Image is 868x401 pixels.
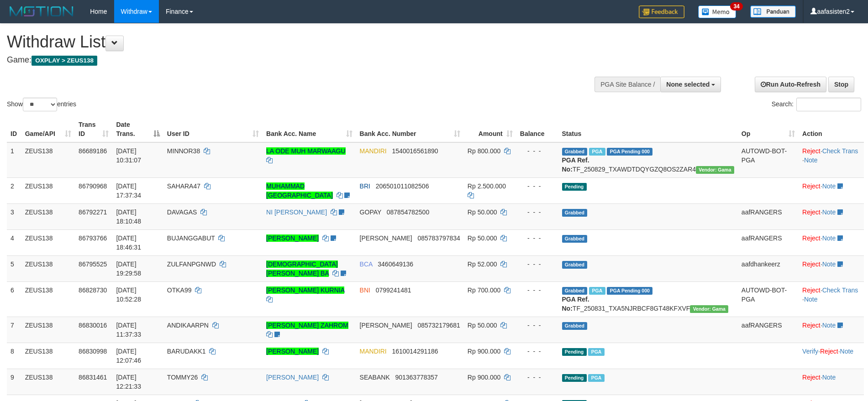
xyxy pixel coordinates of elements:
[802,286,821,294] a: Reject
[799,203,864,229] td: ·
[802,208,821,216] a: Reject
[464,116,516,142] th: Amount: activate to sort column ascending
[7,142,21,178] td: 1
[828,77,854,92] a: Stop
[799,255,864,281] td: ·
[360,348,387,355] span: MANDIRI
[520,260,555,269] div: - - -
[840,348,854,355] a: Note
[266,147,345,155] a: LA ODE MUH MARWAAGU
[167,374,198,381] span: TOMMY26
[802,260,821,268] a: Reject
[802,147,821,155] a: Reject
[562,156,589,173] b: PGA Ref. No:
[562,183,587,191] span: Pending
[266,234,319,242] a: [PERSON_NAME]
[7,5,76,18] img: MOTION_logo.png
[468,348,500,355] span: Rp 900.000
[738,255,799,281] td: aafdhankeerz
[589,148,605,156] span: Marked by aafkaynarin
[594,77,660,92] div: PGA Site Balance /
[799,281,864,317] td: · ·
[21,203,75,229] td: ZEUS138
[116,182,141,199] span: [DATE] 17:37:34
[562,235,588,243] span: Grabbed
[799,142,864,178] td: · ·
[738,229,799,255] td: aafRANGERS
[7,369,21,395] td: 9
[520,286,555,295] div: - - -
[822,234,836,242] a: Note
[116,348,141,364] span: [DATE] 12:07:46
[558,142,738,178] td: TF_250829_TXAWDTDQYGZQ8OS2ZAR4
[822,286,858,294] a: Check Trans
[562,148,588,156] span: Grabbed
[516,116,558,142] th: Balance
[738,281,799,317] td: AUTOWD-BOT-PGA
[167,286,192,294] span: OTKA99
[804,156,818,164] a: Note
[562,374,587,382] span: Pending
[7,343,21,369] td: 8
[7,98,76,111] label: Show entries
[7,281,21,317] td: 6
[822,182,836,190] a: Note
[468,182,506,190] span: Rp 2.500.000
[116,374,141,390] span: [DATE] 12:21:33
[562,296,589,312] b: PGA Ref. No:
[802,182,821,190] a: Reject
[607,287,652,295] span: PGA Pending
[7,177,21,203] td: 2
[21,369,75,395] td: ZEUS138
[588,374,604,382] span: Marked by aafkaynarin
[468,286,500,294] span: Rp 700.000
[698,5,736,18] img: Button%20Memo.svg
[520,234,555,243] div: - - -
[690,305,728,313] span: Vendor URL: https://trx31.1velocity.biz
[360,147,387,155] span: MANDIRI
[468,208,497,216] span: Rp 50.000
[79,147,107,155] span: 86689186
[21,142,75,178] td: ZEUS138
[79,286,107,294] span: 86828730
[360,322,412,329] span: [PERSON_NAME]
[520,321,555,330] div: - - -
[112,116,163,142] th: Date Trans.: activate to sort column descending
[356,116,464,142] th: Bank Acc. Number: activate to sort column ascending
[360,374,390,381] span: SEABANK
[822,322,836,329] a: Note
[822,208,836,216] a: Note
[730,2,742,10] span: 34
[79,348,107,355] span: 86830998
[21,116,75,142] th: Game/API: activate to sort column ascending
[266,182,333,199] a: MUHAMMAD [GEOGRAPHIC_DATA]
[802,234,821,242] a: Reject
[802,322,821,329] a: Reject
[21,343,75,369] td: ZEUS138
[799,369,864,395] td: ·
[266,260,338,277] a: [DEMOGRAPHIC_DATA][PERSON_NAME] BA
[417,234,460,242] span: Copy 085783797834 to clipboard
[802,374,821,381] a: Reject
[7,229,21,255] td: 4
[167,147,200,155] span: MINNOR38
[738,317,799,343] td: aafRANGERS
[360,234,412,242] span: [PERSON_NAME]
[772,98,861,111] label: Search:
[387,208,429,216] span: Copy 087854782500 to clipboard
[822,147,858,155] a: Check Trans
[79,260,107,268] span: 86795525
[738,142,799,178] td: AUTOWD-BOT-PGA
[167,234,215,242] span: BUJANGGABUT
[562,322,588,330] span: Grabbed
[562,261,588,269] span: Grabbed
[822,260,836,268] a: Note
[799,116,864,142] th: Action
[588,348,604,356] span: Marked by aafsreyleap
[266,286,344,294] a: [PERSON_NAME] KURNIA
[520,182,555,191] div: - - -
[520,146,555,156] div: - - -
[799,317,864,343] td: ·
[7,203,21,229] td: 3
[75,116,112,142] th: Trans ID: activate to sort column ascending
